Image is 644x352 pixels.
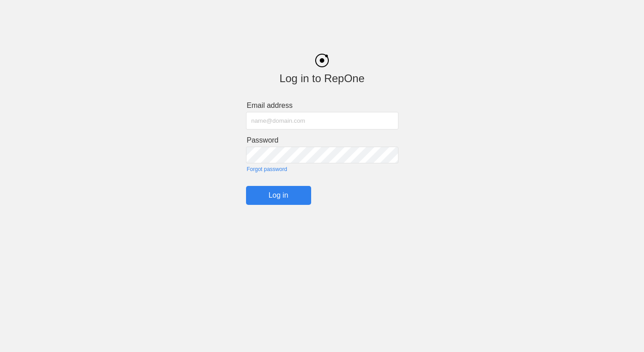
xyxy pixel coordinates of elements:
a: Forgot password [247,166,398,172]
input: Log in [246,186,311,205]
input: name@domain.com [246,112,398,130]
div: Log in to RepOne [246,72,398,85]
img: black_logo.png [315,54,329,67]
label: Password [247,136,398,144]
iframe: Chat Widget [481,247,644,352]
label: Email address [247,102,398,110]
